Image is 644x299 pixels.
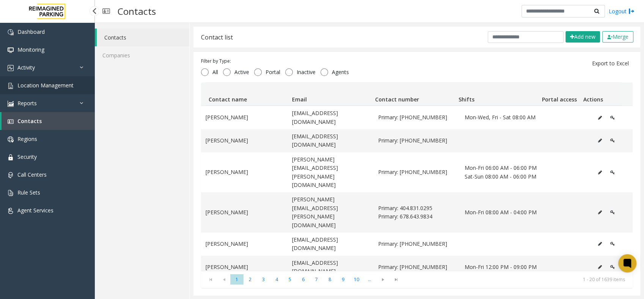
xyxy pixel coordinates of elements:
button: Edit Portal Access [606,135,619,146]
span: Primary: 404.831.0295 [378,204,456,212]
span: Location Management [17,82,74,89]
span: Primary: 404-688-6492 [378,136,456,145]
img: 'icon' [8,29,14,35]
img: 'icon' [8,136,14,142]
span: Security [17,153,37,160]
span: Primary: 404-409-1757 [378,168,456,176]
td: [PERSON_NAME] [201,152,287,193]
th: Contact number [372,83,455,106]
span: All [209,68,222,76]
span: Portal [262,68,284,76]
span: Page 7 [310,274,323,285]
td: [EMAIL_ADDRESS][DOMAIN_NAME] [287,233,374,256]
div: Filter by Type: [201,58,353,65]
span: Page 10 [350,274,363,285]
span: Agents [328,68,353,76]
span: Mon-Fri 12:00 PM - 09:00 PM [465,263,542,271]
button: Edit Portal Access [606,167,619,178]
th: Contact name [206,83,289,106]
img: 'icon' [8,208,14,214]
a: Contacts [2,112,95,130]
input: Active [223,68,231,76]
button: Edit [594,167,606,178]
span: Page 5 [283,274,297,285]
input: Agents [320,68,328,76]
a: Contacts [97,28,189,46]
img: check [607,35,613,40]
img: 'icon' [8,101,14,107]
td: [PERSON_NAME] [201,192,287,233]
button: Edit [594,112,606,123]
span: Go to the next page [376,274,390,285]
span: Page 6 [297,274,310,285]
button: Export to Excel [587,57,633,70]
img: logout [628,7,635,15]
input: Portal [254,68,262,76]
button: Edit Portal Access [606,238,619,250]
span: Mon-Fri 08:00 AM - 04:00 PM [465,208,542,217]
kendo-pager-info: 1 - 20 of 1639 items [407,276,625,283]
span: Rule Sets [17,189,40,196]
button: Edit Portal Access [606,261,619,273]
span: Page 3 [257,274,270,285]
td: [PERSON_NAME] [201,256,287,279]
img: 'icon' [8,65,14,71]
span: Mon-Fri 06:00 AM - 06:00 PM [465,164,542,172]
img: 'icon' [8,154,14,160]
td: [PERSON_NAME][EMAIL_ADDRESS][PERSON_NAME][DOMAIN_NAME] [287,152,374,193]
button: Edit [594,238,606,250]
div: Data table [201,82,633,271]
span: Primary: 404-536-4923 [378,240,456,248]
span: Activity [17,64,35,71]
th: Email [289,83,372,106]
span: Primary: 678.643.9834 [378,212,456,221]
td: [PERSON_NAME] [201,129,287,152]
h3: Contacts [114,2,160,21]
span: Go to the last page [390,274,403,285]
span: Page 1 [230,274,243,285]
button: Edit [594,207,606,218]
span: Dashboard [17,28,45,35]
span: Go to the next page [378,277,388,283]
td: [PERSON_NAME][EMAIL_ADDRESS][PERSON_NAME][DOMAIN_NAME] [287,192,374,233]
img: 'icon' [8,190,14,196]
img: 'icon' [8,83,14,89]
a: Companies [95,46,189,64]
td: [PERSON_NAME] [201,106,287,129]
span: Regions [17,135,37,142]
img: 'icon' [8,47,14,53]
span: Page 4 [270,274,283,285]
button: Edit Portal Access [606,112,619,123]
span: Page 2 [243,274,257,285]
span: Page 8 [323,274,336,285]
th: Portal access [539,83,580,106]
span: Page 11 [363,274,376,285]
img: 'icon' [8,172,14,178]
span: Monitoring [17,46,44,53]
button: Add new [565,31,600,43]
button: Edit [594,261,606,273]
input: Inactive [285,68,293,76]
span: Primary: 205-451-2567 [378,263,456,271]
img: 'icon' [8,119,14,125]
span: Go to the last page [391,277,401,283]
td: [PERSON_NAME] [201,233,287,256]
button: Edit [594,135,606,146]
span: Active [231,68,253,76]
td: [EMAIL_ADDRESS][DOMAIN_NAME] [287,106,374,129]
span: Sat-Sun 08:00 AM - 06:00 PM [465,172,542,181]
span: Primary: 404-597-0824 [378,113,456,122]
th: Actions [580,83,622,106]
th: Shifts [455,83,538,106]
span: Reports [17,100,37,107]
span: Mon-Wed, Fri - Sat 08:00 AM [465,113,542,122]
span: Call Centers [17,171,47,178]
td: [EMAIL_ADDRESS][DOMAIN_NAME] [287,129,374,152]
button: Edit Portal Access [606,207,619,218]
button: Merge [602,31,633,43]
input: All [201,68,209,76]
span: Contacts [17,117,42,125]
div: Contact list [201,32,233,42]
td: [EMAIL_ADDRESS][DOMAIN_NAME] [287,256,374,279]
a: Logout [609,7,635,15]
